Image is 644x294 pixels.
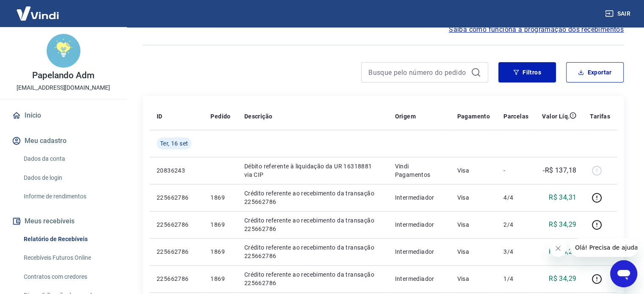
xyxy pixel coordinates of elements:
[395,162,444,179] p: Vindi Pagamentos
[157,166,197,175] p: 20836243
[20,169,116,187] a: Dados de login
[210,247,230,256] p: 1869
[457,247,490,256] p: Visa
[244,189,381,206] p: Crédito referente ao recebimento da transação 225662786
[157,193,197,202] p: 225662786
[498,62,556,82] button: Filtros
[210,112,230,121] p: Pedido
[395,275,444,283] p: Intermediador
[566,62,624,82] button: Exportar
[570,238,637,257] iframe: Mensagem da empresa
[20,231,116,248] a: Relatório de Recebíveis
[244,243,381,260] p: Crédito referente ao recebimento da transação 225662786
[457,220,490,229] p: Visa
[244,112,273,121] p: Descrição
[157,275,197,283] p: 225662786
[210,275,230,283] p: 1869
[160,139,188,148] span: Ter, 16 set
[590,112,610,121] p: Tarifas
[244,162,381,179] p: Débito referente à liquidação da UR 16318881 via CIP
[549,247,576,257] p: R$ 34,29
[603,6,634,22] button: Sair
[47,34,80,68] img: 6d9f5db4-854f-41d9-94f8-4f0ea9b9eca0.jpeg
[210,193,230,202] p: 1869
[550,240,567,257] iframe: Fechar mensagem
[32,71,94,80] p: Papelando Adm
[543,165,576,176] p: -R$ 137,18
[20,150,116,168] a: Dados da conta
[503,247,528,256] p: 3/4
[549,220,576,230] p: R$ 34,29
[157,112,163,121] p: ID
[10,106,116,125] a: Início
[10,132,116,150] button: Meu cadastro
[549,192,576,203] p: R$ 34,31
[157,220,197,229] p: 225662786
[449,25,624,35] a: Saiba como funciona a programação dos recebimentos
[10,0,65,26] img: Vindi
[20,188,116,205] a: Informe de rendimentos
[503,166,528,175] p: -
[457,166,490,175] p: Visa
[10,212,116,231] button: Meus recebíveis
[244,216,381,233] p: Crédito referente ao recebimento da transação 225662786
[210,220,230,229] p: 1869
[395,220,444,229] p: Intermediador
[395,193,444,202] p: Intermediador
[549,274,576,284] p: R$ 34,29
[395,112,416,121] p: Origem
[542,112,569,121] p: Valor Líq.
[244,270,381,287] p: Crédito referente ao recebimento da transação 225662786
[610,260,637,287] iframe: Botão para abrir a janela de mensagens
[157,247,197,256] p: 225662786
[457,193,490,202] p: Visa
[503,112,528,121] p: Parcelas
[368,66,467,79] input: Busque pelo número do pedido
[395,247,444,256] p: Intermediador
[5,6,71,13] span: Olá! Precisa de ajuda?
[20,268,116,286] a: Contratos com credores
[457,275,490,283] p: Visa
[503,193,528,202] p: 4/4
[17,83,110,92] p: [EMAIL_ADDRESS][DOMAIN_NAME]
[503,220,528,229] p: 2/4
[457,112,490,121] p: Pagamento
[503,275,528,283] p: 1/4
[20,249,116,267] a: Recebíveis Futuros Online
